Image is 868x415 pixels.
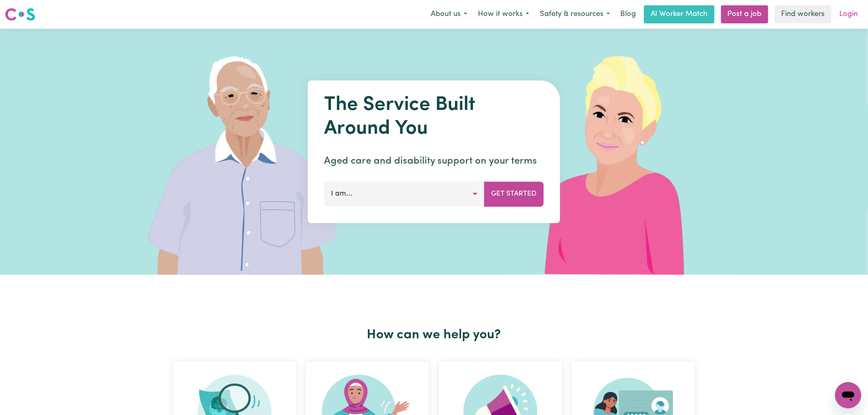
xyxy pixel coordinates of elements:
iframe: Button to launch messaging window [835,382,861,408]
h2: How can we help you? [168,327,700,343]
a: Login [835,5,863,23]
h1: The Service Built Around You [324,93,544,141]
a: Find workers [775,5,831,23]
p: Aged care and disability support on your terms [324,154,544,169]
a: Blog [615,5,641,23]
button: Safety & resources [535,6,615,23]
button: About us [425,6,473,23]
button: I am... [324,182,485,206]
a: Careseekers logo [5,5,35,24]
a: AI Worker Match [644,5,715,23]
button: How it works [473,6,535,23]
img: Careseekers logo [5,7,35,22]
button: Get Started [484,182,544,206]
a: Post a job [721,5,768,23]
